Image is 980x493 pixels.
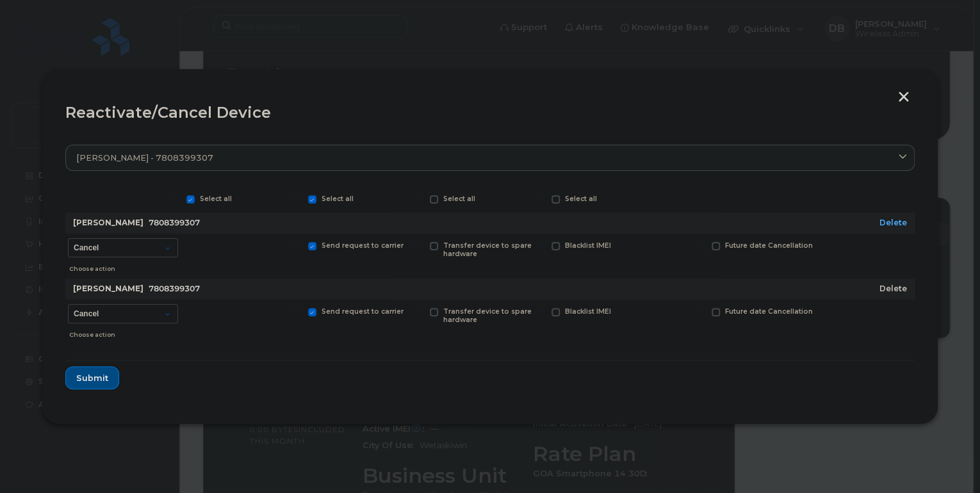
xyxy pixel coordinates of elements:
[65,145,915,171] a: [PERSON_NAME] - 7808399307
[443,241,532,258] span: Transfer device to spare hardware
[565,307,611,316] span: Blacklist IMEI
[414,242,421,248] input: Transfer device to spare hardware
[536,308,543,314] input: Blacklist IMEI
[293,195,299,202] input: Select all
[536,195,543,202] input: Select all
[443,307,532,324] span: Transfer device to spare hardware
[696,242,703,248] input: Future date Cancellation
[565,195,597,203] span: Select all
[65,105,915,120] div: Reactivate/Cancel Device
[725,307,813,316] span: Future date Cancellation
[200,195,232,203] span: Select all
[879,218,907,227] a: Delete
[565,241,611,250] span: Blacklist IMEI
[76,152,213,164] span: [PERSON_NAME] - 7808399307
[149,218,200,227] span: 7808399307
[414,308,421,314] input: Transfer device to spare hardware
[443,195,475,203] span: Select all
[414,195,421,202] input: Select all
[293,242,299,248] input: Send request to carrier
[725,241,813,250] span: Future date Cancellation
[696,308,703,314] input: Future date Cancellation
[322,195,354,203] span: Select all
[879,284,907,293] a: Delete
[536,242,543,248] input: Blacklist IMEI
[149,284,200,293] span: 7808399307
[322,241,404,250] span: Send request to carrier
[322,307,404,316] span: Send request to carrier
[293,308,299,314] input: Send request to carrier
